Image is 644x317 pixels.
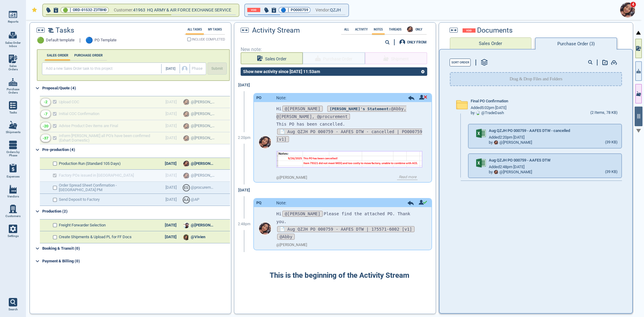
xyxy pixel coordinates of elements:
span: Shipments [6,130,21,134]
span: Sales Order Inbox [5,41,21,48]
div: -2 [44,100,47,104]
span: Default template [46,38,75,43]
span: Activity Stream [252,27,300,34]
label: SALES ORDER [45,53,70,57]
div: by @ [PERSON_NAME] [489,140,532,145]
button: Sales Order [450,37,531,50]
div: by @ TradeDash [471,111,504,115]
p: Hi [276,105,422,120]
div: Show new activity since [DATE] 11:53am [241,69,322,74]
label: Notes [372,28,385,31]
img: menu_icon [9,205,17,213]
img: Avatar [259,136,271,148]
span: 2:20pm [238,136,251,140]
span: Purchase Orders [5,88,21,94]
span: @[PERSON_NAME] [282,106,323,112]
span: PO000759 [291,7,308,13]
label: Activity [353,28,370,31]
span: Aug QZJH PO 000759 - AAFES DTW [489,158,550,163]
div: Payment & Billing (0) [42,256,230,266]
strong: [PERSON_NAME]'s Statement: [330,107,391,111]
div: ONLY FROM [407,40,427,44]
img: menu_icon [9,55,17,63]
img: unread icon [419,95,427,100]
span: @Abby, @[PERSON_NAME], @procurement [276,106,406,119]
div: by @ [PERSON_NAME] [489,170,532,175]
img: menu_icon [9,78,17,86]
span: Expenses [7,175,20,178]
img: menu_icon [9,185,17,194]
img: Avatar [476,111,480,115]
span: Search [8,308,18,311]
img: Avatar [494,170,498,174]
span: Freight Forwarder Selection [59,223,106,228]
span: 🔵 [85,37,93,44]
span: 🟢 [63,8,68,12]
div: PQ [256,201,261,205]
label: My Tasks [206,28,224,31]
span: Note: [276,95,286,100]
span: 📄 Aug QZJH PO 000759 - AAFES DTW | 175571-6002 [v1] [277,226,414,232]
img: menu_icon [9,141,17,149]
span: @Vivien [191,235,205,239]
div: -20 [43,124,48,129]
input: Add a new Sales Order task to this project [43,64,162,73]
span: Settings [8,234,19,238]
span: 📄 Aug QZJH PO 000759 - AAFES DTW - cancelled | PO000759 [v1] [276,129,422,142]
img: Avatar [183,222,189,228]
span: Customers [5,214,21,218]
img: timeline2 [48,28,54,33]
img: unread icon [418,200,427,205]
span: Aug QZJH PO 000759 - AAFES DTW - cancelled [489,129,570,133]
img: Avatar [259,223,271,235]
span: Sales Orders [5,64,21,71]
button: Sales Order [241,52,303,64]
img: menu_icon [9,225,17,233]
p: Drag & Drop Files and Folders [510,76,562,82]
div: [DATE] [160,235,181,239]
span: 4 [630,2,636,8]
span: @ [PERSON_NAME] [276,176,307,180]
span: [DATE] [166,67,175,71]
div: (39 KB) [605,140,618,145]
p: This PO has been cancelled. [276,120,422,128]
div: -37 [43,136,48,141]
span: Added 2:48pm [DATE] [489,165,524,169]
div: [DATE] [160,162,181,166]
button: 🟢|ORD-01532-Z3T8H0Customer:41963 HQ ARMY & AIR FORCE EXCHANGE SERVICE [43,4,239,16]
span: HQ ARMY & AIR FORCE EXCHANGE SERVICE [147,8,231,12]
span: | [288,7,289,13]
span: | [79,38,81,43]
img: Avatar [183,161,189,167]
span: @[PERSON_NAME] [191,223,215,228]
img: companies%2FTFwfEmSTHFueKcme5u1g%2Factivities%2FRcxoc1DTRsHy1r7a2NYW%2F1758921628808.jpg [276,151,422,168]
img: menu_icon [9,10,17,19]
span: Final PO Confirmation [471,99,508,104]
label: All [342,28,351,31]
span: @[PERSON_NAME] [191,162,215,166]
div: Production (2) [42,207,230,216]
span: Sales Order [265,55,287,63]
span: @Abby [277,234,295,240]
span: @[PERSON_NAME] [282,211,323,217]
img: excel [476,158,486,168]
span: Create Shipments & Upload PL for FF Docs [59,235,132,239]
span: Vendors [7,195,19,198]
span: Phase [192,66,203,71]
label: Threads [387,28,403,31]
span: New note: [241,47,430,52]
span: Added 5:02pm [DATE] [471,106,506,110]
div: -7 [44,112,47,117]
button: Sort Order [450,59,471,66]
div: [DATE] [160,223,181,228]
span: ORD-01532-Z3T8H0 [73,7,107,13]
div: Booking & Transit (0) [42,244,230,253]
span: PO Template [95,38,117,43]
span: Vendor: [316,6,330,14]
span: Note: [276,200,286,205]
div: (2 Items, 78 KB) [590,110,618,115]
span: 2:48pm [238,222,251,226]
span: Production Run (Standard 105 Days) [59,162,121,166]
img: add-document [611,60,617,65]
button: Purchase Order (3) [535,37,617,50]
